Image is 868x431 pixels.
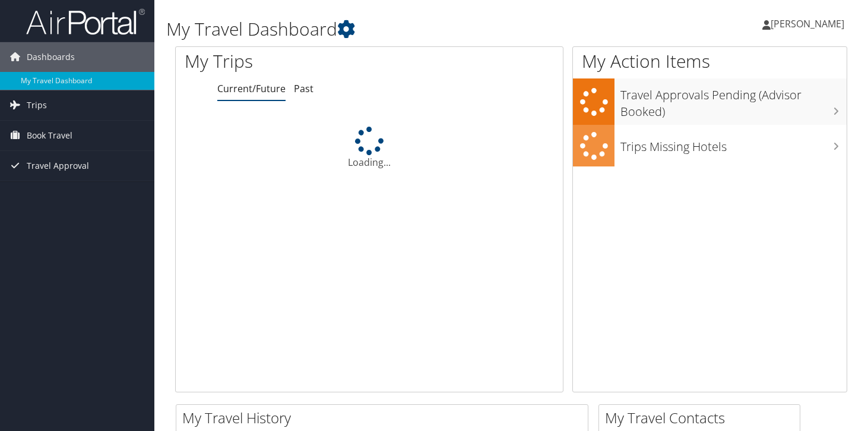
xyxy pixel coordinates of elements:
a: Trips Missing Hotels [573,125,847,167]
h1: My Trips [185,49,392,74]
a: [PERSON_NAME] [762,6,856,42]
a: Travel Approvals Pending (Advisor Booked) [573,78,847,124]
h3: Travel Approvals Pending (Advisor Booked) [620,81,847,120]
div: Loading... [176,127,563,169]
a: Current/Future [217,82,286,95]
h1: My Action Items [573,49,847,74]
span: Travel Approval [27,151,89,181]
a: Past [294,82,313,95]
span: [PERSON_NAME] [771,17,844,30]
span: Dashboards [27,42,75,72]
span: Book Travel [27,121,72,150]
h1: My Travel Dashboard [166,17,626,42]
img: airportal-logo.png [26,8,145,36]
h2: My Travel History [182,408,588,428]
span: Trips [27,90,47,120]
h3: Trips Missing Hotels [620,133,847,155]
h2: My Travel Contacts [605,408,800,428]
